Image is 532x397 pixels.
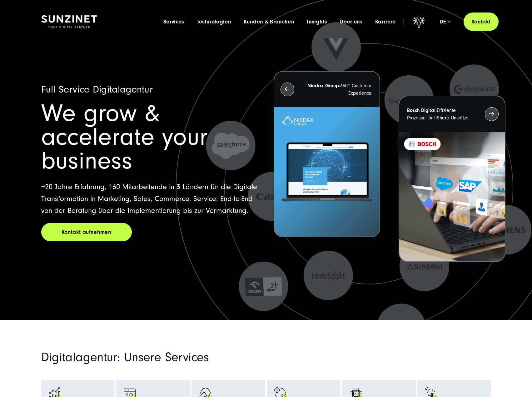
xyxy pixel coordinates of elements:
a: Technologien [197,19,231,25]
strong: Bosch Digital: [407,108,437,113]
img: SUNZINET Full Service Digital Agentur [41,15,97,28]
img: BOSCH - Kundeprojekt - Digital Transformation Agentur SUNZINET [399,132,505,262]
a: Insights [307,19,327,25]
a: Services [163,19,184,25]
strong: Niedax Group: [307,83,340,88]
img: Letztes Projekt von Niedax. Ein Laptop auf dem die Niedax Website geöffnet ist, auf blauem Hinter... [274,107,380,237]
h2: Digitalagentur: Unsere Services [41,351,338,363]
a: Karriere [375,19,396,25]
a: Kontakt aufnehmen [41,223,132,241]
a: Kunden & Branchen [244,19,294,25]
a: Über uns [340,19,363,25]
h1: We grow & accelerate your business [41,102,259,173]
p: Effiziente Prozesse für höhere Umsätze [407,107,473,122]
p: 360° Customer Experience [306,82,372,97]
div: de [440,19,450,25]
p: +20 Jahre Erfahrung, 160 Mitarbeitende in 3 Ländern für die Digitale Transformation in Marketing,... [41,181,259,217]
a: Kontakt [464,13,499,31]
span: Full Service Digitalagentur [41,84,153,95]
button: Niedax Group:360° Customer Experience Letztes Projekt von Niedax. Ein Laptop auf dem die Niedax W... [274,71,380,238]
button: Bosch Digital:Effiziente Prozesse für höhere Umsätze BOSCH - Kundeprojekt - Digital Transformatio... [399,96,505,262]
